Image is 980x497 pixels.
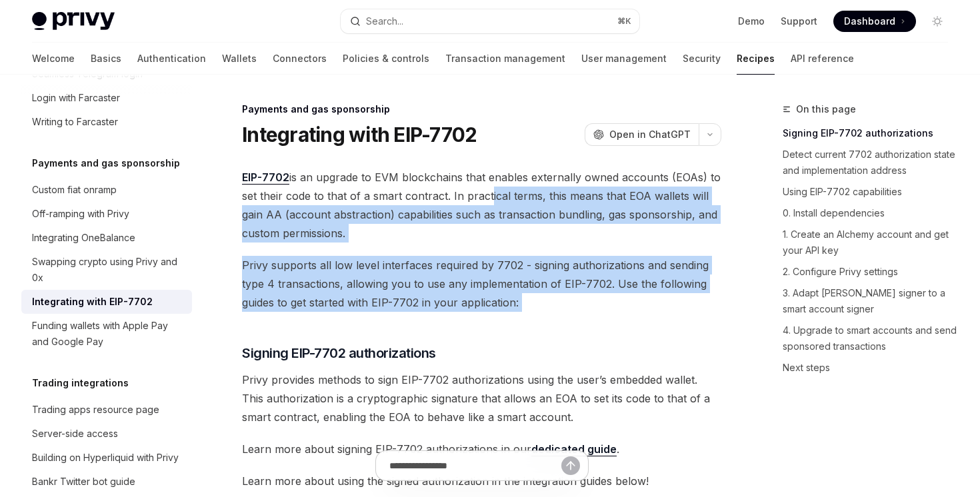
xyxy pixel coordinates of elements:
div: Server-side access [32,426,118,442]
a: 1. Create an Alchemy account and get your API key [783,224,959,261]
div: Writing to Farcaster [32,114,118,130]
span: Open in ChatGPT [609,128,691,141]
h5: Payments and gas sponsorship [32,155,180,171]
div: Building on Hyperliquid with Privy [32,450,179,466]
span: On this page [796,101,856,117]
a: Basics [91,43,121,75]
span: is an upgrade to EVM blockchains that enables externally owned accounts (EOAs) to set their code ... [242,168,721,243]
a: Transaction management [445,43,565,75]
a: Detect current 7702 authorization state and implementation address [783,144,959,181]
button: Send message [561,456,580,475]
a: Policies & controls [343,43,429,75]
a: Custom fiat onramp [21,178,192,202]
a: API reference [791,43,854,75]
div: Integrating OneBalance [32,230,135,246]
a: Next steps [783,357,959,378]
div: Payments and gas sponsorship [242,103,721,116]
span: ⌘ K [617,16,631,27]
a: Support [781,15,817,28]
a: Bankr Twitter bot guide [21,470,192,494]
button: Open in ChatGPT [585,123,699,146]
div: Search... [366,13,403,29]
a: Using EIP-7702 capabilities [783,181,959,203]
a: Recipes [737,43,775,75]
div: Funding wallets with Apple Pay and Google Pay [32,318,184,350]
a: Off-ramping with Privy [21,202,192,226]
a: Server-side access [21,422,192,446]
a: Integrating OneBalance [21,226,192,250]
img: light logo [32,12,115,31]
a: Welcome [32,43,75,75]
a: 3. Adapt [PERSON_NAME] signer to a smart account signer [783,282,959,320]
div: Integrating with EIP-7702 [32,294,153,310]
span: Privy supports all low level interfaces required by 7702 - signing authorizations and sending typ... [242,256,721,312]
h5: Trading integrations [32,375,129,391]
span: Dashboard [844,15,895,28]
span: Privy provides methods to sign EIP-7702 authorizations using the user’s embedded wallet. This aut... [242,370,721,426]
div: Login with Farcaster [32,90,120,106]
h1: Integrating with EIP-7702 [242,123,477,147]
a: Security [683,43,721,75]
a: EIP-7702 [242,171,289,185]
a: 0. Install dependencies [783,203,959,224]
a: Signing EIP-7702 authorizations [783,123,959,144]
a: Trading apps resource page [21,398,192,422]
a: User management [581,43,667,75]
div: Bankr Twitter bot guide [32,474,135,490]
a: Authentication [137,43,206,75]
div: Trading apps resource page [32,402,159,418]
span: Learn more about signing EIP-7702 authorizations in our . [242,440,721,458]
a: Dashboard [833,11,916,32]
a: Funding wallets with Apple Pay and Google Pay [21,314,192,354]
a: Writing to Farcaster [21,110,192,134]
a: 2. Configure Privy settings [783,261,959,282]
span: Signing EIP-7702 authorizations [242,344,436,362]
a: Swapping crypto using Privy and 0x [21,250,192,290]
button: Toggle dark mode [927,11,948,32]
a: 4. Upgrade to smart accounts and send sponsored transactions [783,320,959,357]
a: dedicated guide [531,442,617,456]
a: Login with Farcaster [21,86,192,110]
a: Integrating with EIP-7702 [21,290,192,314]
div: Swapping crypto using Privy and 0x [32,254,184,286]
button: Search...⌘K [341,9,639,33]
div: Custom fiat onramp [32,182,117,198]
a: Wallets [222,43,257,75]
a: Demo [738,15,765,28]
a: Building on Hyperliquid with Privy [21,446,192,470]
div: Off-ramping with Privy [32,206,129,222]
a: Connectors [273,43,327,75]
